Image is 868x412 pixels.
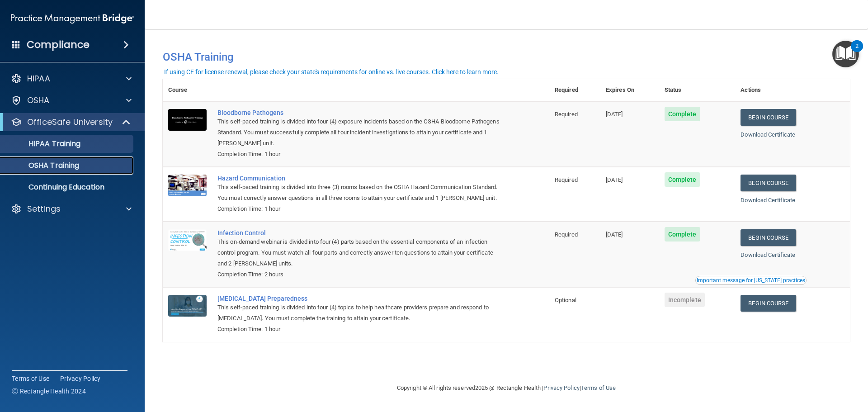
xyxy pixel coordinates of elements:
[217,229,504,237] a: Infection Control
[27,95,50,106] p: OSHA
[555,111,578,118] span: Required
[665,172,700,187] span: Complete
[555,176,578,183] span: Required
[217,204,504,214] div: Completion Time: 1 hour
[11,9,134,28] img: PMB logo
[581,384,616,391] a: Terms of Use
[217,295,504,302] a: [MEDICAL_DATA] Preparedness
[12,374,49,383] a: Terms of Use
[741,295,796,312] a: Begin Course
[11,95,132,106] a: OSHA
[217,182,504,204] div: This self-paced training is divided into three (3) rooms based on the OSHA Hazard Communication S...
[217,302,504,324] div: This self-paced training is divided into four (4) topics to help healthcare providers prepare and...
[735,79,850,101] th: Actions
[741,229,796,246] a: Begin Course
[60,374,101,383] a: Privacy Policy
[341,374,671,403] div: Copyright © All rights reserved 2025 @ Rectangle Health | |
[164,69,499,75] div: If using CE for license renewal, please check your state's requirements for online vs. live cours...
[217,324,504,335] div: Completion Time: 1 hour
[6,183,129,192] p: Continuing Education
[600,79,659,101] th: Expires On
[217,116,504,149] div: This self-paced training is divided into four (4) exposure incidents based on the OSHA Bloodborne...
[6,161,79,170] p: OSHA Training
[27,204,61,214] p: Settings
[741,109,796,126] a: Begin Course
[217,109,504,116] a: Bloodborne Pathogens
[12,387,86,396] span: Ⓒ Rectangle Health 2024
[217,175,504,182] a: Hazard Communication
[11,117,131,128] a: OfficeSafe University
[665,227,700,242] span: Complete
[11,73,132,84] a: HIPAA
[555,231,578,238] span: Required
[27,73,50,84] p: HIPAA
[549,79,600,101] th: Required
[697,278,805,283] div: Important message for [US_STATE] practices
[665,293,705,307] span: Incomplete
[606,231,623,238] span: [DATE]
[741,131,795,138] a: Download Certificate
[741,175,796,191] a: Begin Course
[217,269,504,280] div: Completion Time: 2 hours
[11,204,132,214] a: Settings
[217,237,504,269] div: This on-demand webinar is divided into four (4) parts based on the essential components of an inf...
[27,117,113,128] p: OfficeSafe University
[855,46,859,58] div: 2
[665,107,700,121] span: Complete
[217,149,504,160] div: Completion Time: 1 hour
[606,111,623,118] span: [DATE]
[659,79,736,101] th: Status
[832,41,859,67] button: Open Resource Center, 2 new notifications
[163,67,500,76] button: If using CE for license renewal, please check your state's requirements for online vs. live cours...
[163,51,850,63] h4: OSHA Training
[543,384,579,391] a: Privacy Policy
[695,276,807,285] button: Read this if you are a dental practitioner in the state of CA
[163,79,212,101] th: Course
[606,176,623,183] span: [DATE]
[6,139,80,148] p: HIPAA Training
[741,197,795,204] a: Download Certificate
[27,38,90,51] h4: Compliance
[555,297,576,303] span: Optional
[741,251,795,258] a: Download Certificate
